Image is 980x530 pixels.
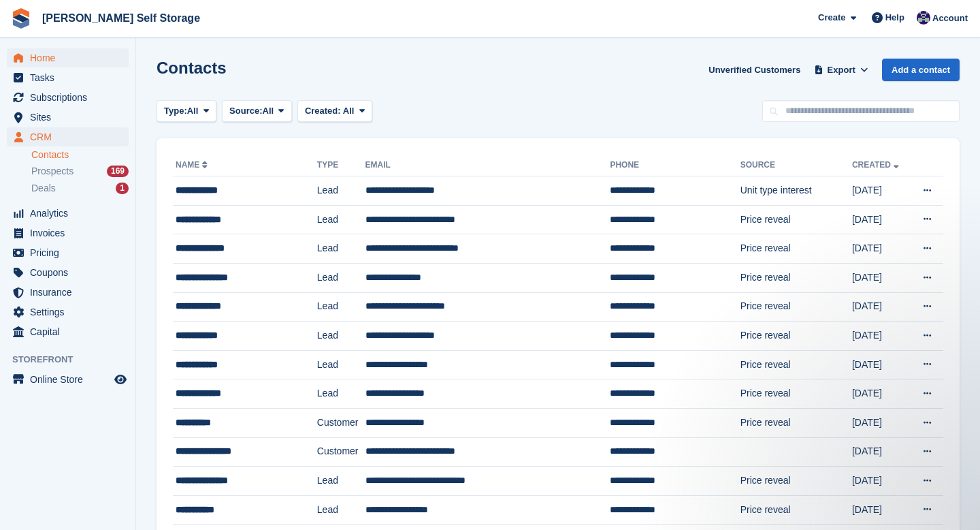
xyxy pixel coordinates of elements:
img: stora-icon-8386f47178a22dfd0bd8f6a31ec36ba5ce8667c1dd55bd0f319d3a0aa187defe.svg [11,8,31,29]
button: Source: All [222,100,292,123]
span: Help [885,11,904,25]
a: [PERSON_NAME] Self Storage [37,7,206,29]
span: Invoices [30,223,112,243]
a: Deals 1 [31,181,129,196]
a: menu [7,127,129,146]
span: Deals [31,182,56,195]
td: Lead [317,495,365,525]
span: Tasks [30,68,112,87]
td: Lead [317,467,365,496]
td: Unit type interest [740,176,852,206]
td: Price reveal [740,205,852,234]
a: menu [7,88,129,107]
td: Price reveal [740,292,852,322]
td: Price reveal [740,263,852,292]
span: Prospects [31,165,73,178]
span: All [187,104,199,118]
td: Lead [317,379,365,409]
td: [DATE] [852,292,910,322]
span: Pricing [30,243,112,262]
th: Type [317,155,365,176]
span: Sites [30,108,112,127]
h1: Contacts [157,59,227,77]
a: menu [7,322,129,341]
span: Account [932,12,968,25]
span: All [343,106,355,116]
td: Price reveal [740,350,852,379]
td: [DATE] [852,495,910,525]
a: menu [7,283,129,302]
td: Lead [317,176,365,206]
span: Storefront [12,353,135,367]
span: Online Store [30,370,112,389]
span: Source: [229,104,262,118]
td: Price reveal [740,379,852,409]
td: [DATE] [852,350,910,379]
td: Price reveal [740,234,852,264]
td: [DATE] [852,176,910,206]
span: Subscriptions [30,88,112,107]
td: Customer [317,408,365,437]
th: Source [740,155,852,176]
td: Lead [317,322,365,351]
th: Email [365,155,610,176]
span: Settings [30,302,112,322]
div: 1 [116,183,129,194]
td: Lead [317,292,365,322]
td: [DATE] [852,379,910,409]
a: menu [7,370,129,389]
a: Created [852,160,902,170]
div: 169 [107,166,129,177]
span: All [263,104,274,118]
a: menu [7,223,129,243]
a: Contacts [31,149,129,161]
td: Price reveal [740,495,852,525]
a: Prospects 169 [31,164,129,178]
a: menu [7,108,129,127]
a: Name [176,160,210,170]
span: CRM [30,127,112,146]
td: Lead [317,234,365,264]
td: [DATE] [852,408,910,437]
td: [DATE] [852,467,910,496]
td: [DATE] [852,322,910,351]
span: Capital [30,322,112,341]
a: menu [7,204,129,223]
span: Analytics [30,204,112,223]
a: menu [7,68,129,87]
a: Unverified Customers [703,59,806,81]
span: Created: [305,106,341,116]
td: Price reveal [740,467,852,496]
span: Export [828,63,855,77]
span: Type: [164,104,187,118]
td: Price reveal [740,322,852,351]
td: [DATE] [852,437,910,467]
button: Created: All [297,100,372,123]
a: menu [7,302,129,322]
a: menu [7,263,129,282]
span: Insurance [30,283,112,302]
a: menu [7,243,129,262]
a: menu [7,48,129,67]
td: [DATE] [852,234,910,264]
td: Lead [317,205,365,234]
button: Type: All [157,100,216,123]
td: Lead [317,350,365,379]
button: Export [811,59,871,81]
td: Price reveal [740,408,852,437]
td: Lead [317,263,365,292]
span: Home [30,48,112,67]
span: Coupons [30,263,112,282]
a: Add a contact [882,59,960,81]
td: Customer [317,437,365,467]
img: Matthew Jones [917,11,930,25]
td: [DATE] [852,263,910,292]
a: Preview store [112,371,129,388]
span: Create [818,11,845,25]
td: [DATE] [852,205,910,234]
th: Phone [610,155,740,176]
